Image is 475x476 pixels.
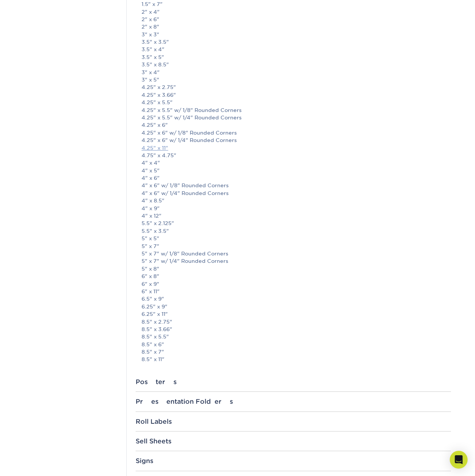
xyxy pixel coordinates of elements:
a: 2" x 8" [142,24,159,30]
a: 4" x 6" w/ 1/8" Rounded Corners [142,182,229,188]
a: 5" x 5" [142,235,159,241]
a: 6.25" x 11" [142,311,168,317]
a: 4.25" x 2.75" [142,84,176,90]
a: 5.5" x 2.125" [142,220,174,226]
a: 2" x 6" [142,16,159,22]
a: 2" x 4" [142,9,160,15]
a: 8.5" x 6" [142,341,164,347]
a: 4.25" x 5.5" w/ 1/8" Rounded Corners [142,107,242,113]
a: 3" x 5" [142,77,159,83]
a: 3.5" x 3.5" [142,39,169,45]
a: 8.5" x 5.5" [142,334,169,340]
div: Open Intercom Messenger [450,451,468,469]
a: 4.25" x 3.66" [142,92,176,98]
a: 3.5" x 5" [142,54,164,60]
a: 5" x 8" [142,266,159,272]
a: 6.25" x 9" [142,304,167,310]
a: 8.5" x 3.66" [142,326,172,332]
a: 5.5" x 3.5" [142,228,169,234]
a: 5" x 7" w/ 1/8" Rounded Corners [142,251,228,257]
a: 4.75" x 4.75" [142,152,176,158]
div: Sell Sheets [136,437,451,445]
a: 3" x 4" [142,69,160,75]
a: 6" x 11" [142,288,160,294]
div: Presentation Folders [136,398,451,405]
a: 4" x 8.5" [142,198,165,204]
a: 3" x 3" [142,32,159,37]
a: 4.25" x 6" [142,122,168,128]
a: 5" x 7" w/ 1/4" Rounded Corners [142,258,228,264]
a: 4" x 6" [142,175,160,181]
a: 8.5" x 11" [142,356,165,362]
a: 4.25" x 5.5" w/ 1/4" Rounded Corners [142,115,242,120]
a: 6.5" x 9" [142,296,164,302]
div: Roll Labels [136,418,451,425]
a: 8.5" x 2.75" [142,319,172,325]
a: 3.5" x 8.5" [142,62,169,67]
a: 4" x 12" [142,213,162,219]
a: 6" x 9" [142,281,159,287]
a: 1.5" x 7" [142,1,163,7]
a: 4" x 5" [142,168,160,173]
a: 4" x 4" [142,160,160,166]
a: 4.25" x 6" w/ 1/8" Rounded Corners [142,130,237,136]
iframe: Google Customer Reviews [2,453,63,473]
a: 8.5" x 7" [142,349,164,355]
a: 4" x 9" [142,205,160,211]
a: 5" x 7" [142,243,159,249]
a: 3.5" x 4" [142,46,165,52]
div: Posters [136,378,451,386]
a: 4" x 6" w/ 1/4" Rounded Corners [142,190,229,196]
a: 4.25" x 11" [142,145,168,151]
a: 6" x 8" [142,273,159,279]
div: Signs [136,457,451,465]
a: 4.25" x 5.5" [142,99,173,105]
a: 4.25" x 6" w/ 1/4" Rounded Corners [142,137,237,143]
